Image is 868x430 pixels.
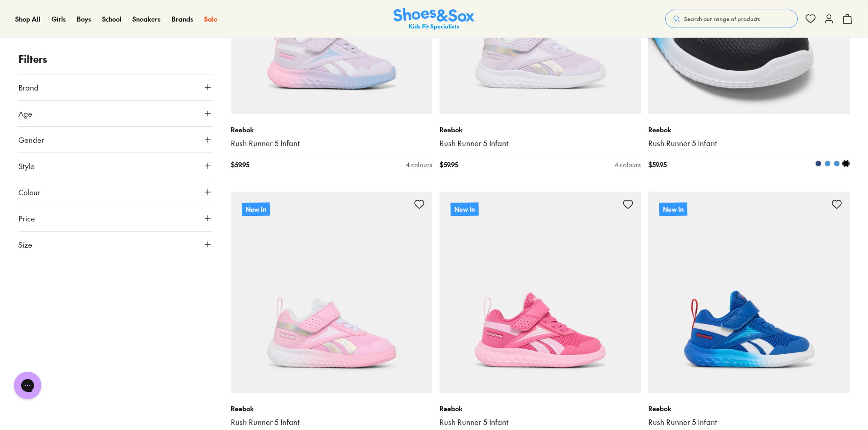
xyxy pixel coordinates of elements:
span: Girls [51,14,66,23]
span: Size [18,239,32,250]
p: Reebok [440,125,641,135]
a: New In [440,192,641,393]
iframe: Gorgias live chat messenger [9,368,46,402]
a: Sneakers [132,14,160,24]
a: Shoes & Sox [394,8,474,30]
button: Search our range of products [665,10,798,28]
a: Boys [77,14,91,24]
a: Girls [51,14,66,24]
span: Age [18,108,32,119]
p: Filters [18,51,212,67]
button: Age [18,101,212,126]
span: Boys [77,14,91,23]
span: Style [18,160,34,171]
img: SNS_Logo_Responsive.svg [394,8,474,30]
span: Brands [171,14,193,23]
a: Sale [204,14,217,24]
p: Reebok [231,404,432,413]
a: Rush Runner 5 Infant [648,417,850,427]
span: $ 59.95 [440,160,458,170]
button: Price [18,205,212,231]
p: Reebok [648,125,850,135]
a: New In [231,192,432,393]
a: New In [648,192,850,393]
p: New In [659,202,687,216]
span: Sneakers [132,14,160,23]
p: New In [451,202,479,216]
span: Search our range of products [684,15,760,23]
span: Shop All [15,14,40,23]
span: Sale [204,14,217,23]
a: School [102,14,121,24]
a: Shop All [15,14,40,24]
span: Price [18,213,35,224]
span: $ 59.95 [231,160,249,170]
p: Reebok [440,404,641,413]
button: Colour [18,179,212,205]
a: Brands [171,14,193,24]
button: Size [18,232,212,257]
a: Rush Runner 5 Infant [231,138,432,148]
div: 4 colours [615,160,641,170]
span: Brand [18,82,39,93]
span: School [102,14,121,23]
span: Gender [18,134,44,145]
a: Rush Runner 5 Infant [231,417,432,427]
button: Gender [18,127,212,153]
p: Reebok [648,404,850,413]
a: Rush Runner 5 Infant [648,138,850,148]
a: Rush Runner 5 Infant [440,138,641,148]
button: Brand [18,74,212,100]
button: Style [18,153,212,179]
p: Reebok [231,125,432,135]
a: Rush Runner 5 Infant [440,417,641,427]
span: Colour [18,187,40,198]
p: New In [242,202,270,216]
div: 4 colours [406,160,432,170]
span: $ 59.95 [648,160,667,170]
